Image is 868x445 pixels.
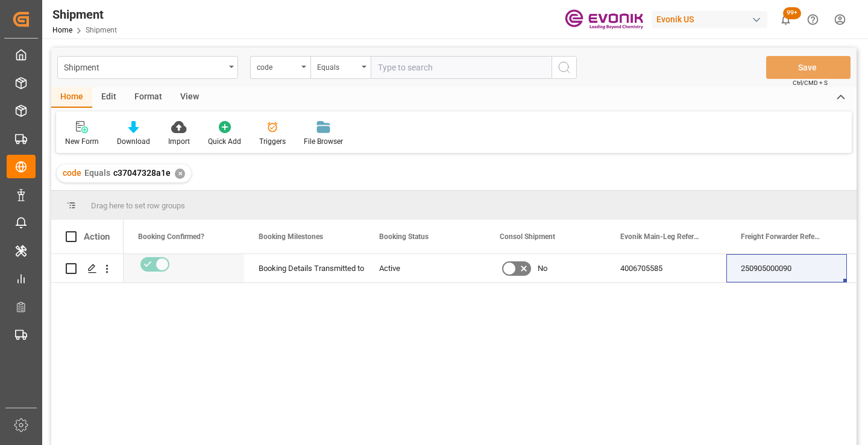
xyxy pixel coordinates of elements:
[379,232,429,241] span: Booking Status
[565,9,643,30] img: Evonik-brand-mark-Deep-Purple-RGB.jpeg_1700498283.jpeg
[726,254,847,282] div: 250905000090
[250,56,310,79] button: open menu
[84,168,110,178] span: Equals
[92,87,125,108] div: Edit
[793,78,828,87] span: Ctrl/CMD + S
[125,87,171,108] div: Format
[500,232,555,241] span: Consol Shipment
[552,56,577,79] button: search button
[606,254,726,282] div: 4006705585
[310,56,371,79] button: open menu
[175,169,185,179] div: ✕
[64,59,225,74] div: Shipment
[168,136,190,147] div: Import
[84,231,110,242] div: Action
[51,254,124,283] div: Press SPACE to select this row.
[257,59,298,73] div: code
[113,168,171,178] span: c37047328a1e
[52,26,72,34] a: Home
[208,136,241,147] div: Quick Add
[772,6,799,33] button: show 100 new notifications
[57,56,238,79] button: open menu
[138,232,204,241] span: Booking Confirmed?
[65,136,99,147] div: New Form
[371,56,552,79] input: Type to search
[304,136,343,147] div: File Browser
[799,6,826,33] button: Help Center
[171,87,208,108] div: View
[766,56,851,79] button: Save
[117,136,150,147] div: Download
[317,59,358,73] div: Equals
[52,5,117,23] div: Shipment
[259,232,323,241] span: Booking Milestones
[741,232,822,241] span: Freight Forwarder Reference
[259,136,286,147] div: Triggers
[538,255,547,282] span: No
[652,11,767,28] div: Evonik US
[783,7,801,19] span: 99+
[620,232,701,241] span: Evonik Main-Leg Reference
[379,255,471,282] div: Active
[91,201,185,210] span: Drag here to set row groups
[652,8,772,31] button: Evonik US
[63,168,81,178] span: code
[259,255,350,282] div: Booking Details Transmitted to SAP
[51,87,92,108] div: Home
